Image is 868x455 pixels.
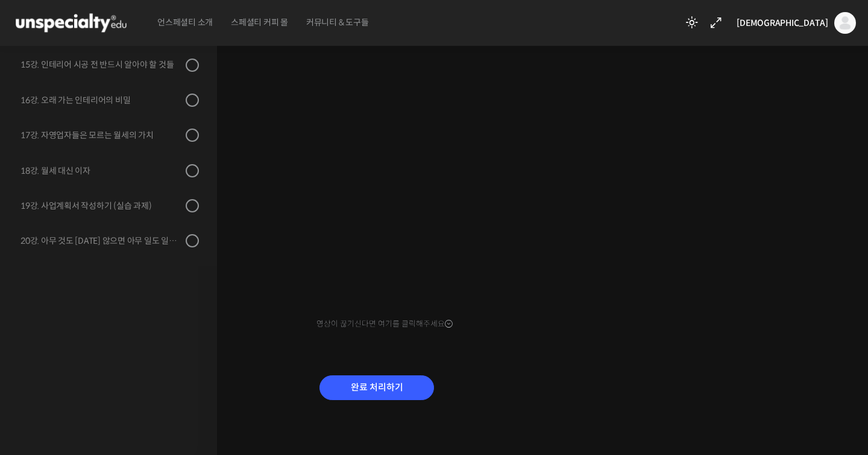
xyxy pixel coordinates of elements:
span: 영상이 끊기신다면 여기를 클릭해주세요 [316,319,453,329]
span: [DEMOGRAPHIC_DATA] [737,17,828,28]
span: 설정 [186,373,201,383]
span: 홈 [38,373,45,383]
span: 대화 [110,374,125,383]
a: 대화 [80,355,156,385]
input: 완료 처리하기 [319,375,434,400]
div: 17강. 자영업자들은 모르는 월세의 가치 [20,129,182,142]
div: 20강. 아무 것도 [DATE] 않으면 아무 일도 일어나지 않는다 [20,234,182,247]
div: 16강. 오래 가는 인테리어의 비밀 [20,94,182,107]
a: 설정 [156,355,231,385]
div: 18강. 월세 대신 이자 [20,164,182,177]
a: 홈 [4,355,80,385]
div: 19강. 사업계획서 작성하기 (실습 과제) [20,199,182,212]
div: 15강. 인테리어 시공 전 반드시 알아야 할 것들 [20,58,182,71]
